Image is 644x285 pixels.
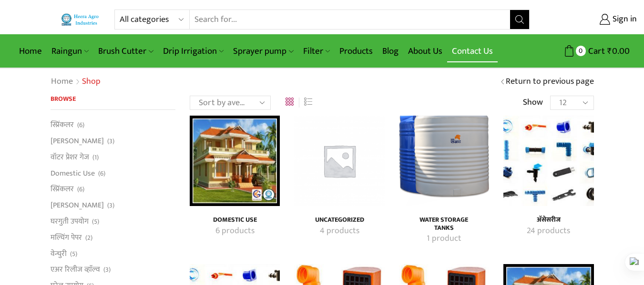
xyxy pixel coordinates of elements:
mark: 4 products [320,225,359,237]
span: ₹ [607,44,612,59]
a: Raingun [47,40,93,62]
a: Visit product category Water Storage Tanks [409,216,479,232]
a: वॉटर प्रेशर गेज [51,149,89,165]
a: Visit product category Domestic Use [200,225,269,237]
span: (1) [92,153,99,162]
a: Visit product category Water Storage Tanks [399,116,489,206]
a: [PERSON_NAME] [51,197,104,214]
a: Visit product category Uncategorized [305,216,374,224]
span: Sign in [610,13,637,26]
a: स्प्रिंकलर [51,181,74,197]
a: Sprayer pump [228,40,298,62]
a: Brush Cutter [93,40,158,62]
nav: Breadcrumb [51,76,101,88]
a: Visit product category Uncategorized [294,116,384,206]
a: Visit product category Domestic Use [200,216,269,224]
a: 0 Cart ₹0.00 [539,42,630,60]
a: Visit product category अ‍ॅसेसरीज [503,116,593,206]
a: Drip Irrigation [158,40,228,62]
a: Visit product category अ‍ॅसेसरीज [514,225,583,237]
a: Visit product category Water Storage Tanks [409,233,479,245]
span: (3) [107,201,114,210]
a: Return to previous page [506,76,594,88]
h4: अ‍ॅसेसरीज [514,216,583,224]
a: Sign in [544,11,637,28]
a: Home [14,40,47,62]
a: Products [335,40,378,62]
h4: Uncategorized [305,216,374,224]
span: (5) [92,217,99,226]
span: Show [523,97,543,109]
span: Cart [586,45,605,58]
a: Domestic Use [51,165,95,181]
a: घरगुती उपयोग [51,213,89,229]
a: About Us [403,40,447,62]
bdi: 0.00 [607,44,630,59]
mark: 24 products [527,225,570,237]
a: वेन्चुरी [51,246,67,262]
a: Home [51,76,73,88]
h4: Water Storage Tanks [409,216,479,232]
a: Contact Us [447,40,498,62]
select: Shop order [190,96,271,110]
a: एअर रिलीज व्हाॅल्व [51,262,100,278]
img: अ‍ॅसेसरीज [503,116,593,206]
a: Filter [298,40,335,62]
a: Visit product category Domestic Use [190,116,280,206]
span: (6) [77,185,84,194]
span: (5) [70,249,77,259]
mark: 6 products [215,225,255,237]
mark: 1 product [427,233,461,245]
a: स्प्रिंकलर [51,119,74,133]
input: Search for... [190,10,510,29]
a: Blog [378,40,403,62]
h1: Shop [82,77,101,87]
span: Browse [51,93,76,104]
h4: Domestic Use [200,216,269,224]
a: मल्चिंग पेपर [51,229,82,246]
span: (3) [107,137,114,146]
img: Water Storage Tanks [399,116,489,206]
a: Visit product category Uncategorized [305,225,374,237]
img: Uncategorized [294,116,384,206]
button: Search button [510,10,529,29]
span: 0 [576,46,586,56]
img: Domestic Use [190,116,280,206]
span: (3) [103,265,111,275]
span: (2) [85,233,92,243]
span: (6) [77,120,84,130]
a: [PERSON_NAME] [51,133,104,149]
a: Visit product category अ‍ॅसेसरीज [514,216,583,224]
span: (6) [98,169,105,178]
